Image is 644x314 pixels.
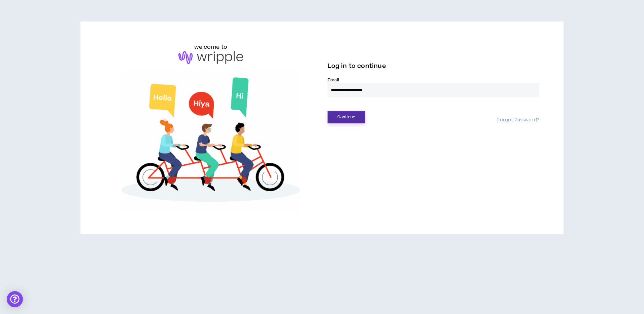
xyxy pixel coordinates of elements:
[178,51,243,64] img: logo-brand.png
[328,111,365,123] button: Continue
[497,117,539,123] a: Forgot Password?
[194,43,228,51] h6: welcome to
[7,291,23,307] div: Open Intercom Messenger
[105,71,316,212] img: Welcome to Wripple
[328,77,539,83] label: Email
[328,62,386,70] span: Log in to continue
